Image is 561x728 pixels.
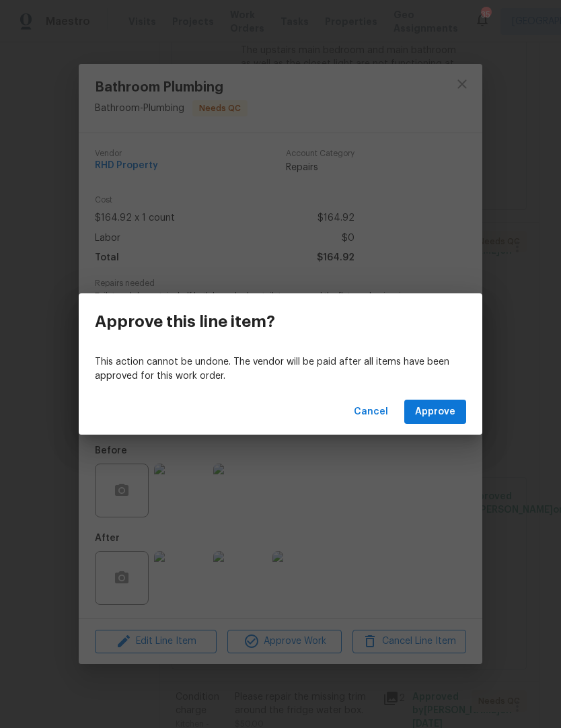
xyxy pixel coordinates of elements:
[415,404,455,421] span: Approve
[404,400,466,425] button: Approve
[95,355,466,384] p: This action cannot be undone. The vendor will be paid after all items have been approved for this...
[348,400,394,425] button: Cancel
[95,312,275,331] h3: Approve this line item?
[354,404,388,421] span: Cancel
